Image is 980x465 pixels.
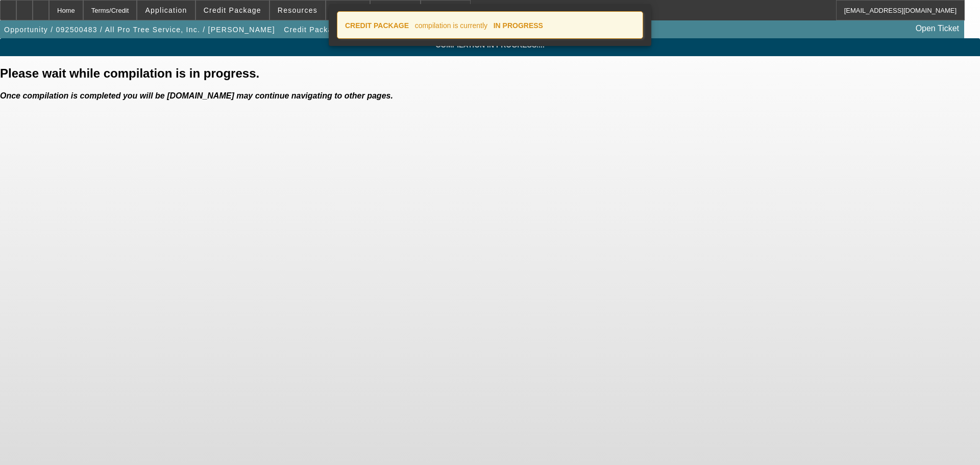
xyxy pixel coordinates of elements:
span: Credit Package [284,26,341,34]
strong: CREDIT PACKAGE [345,21,409,30]
span: Credit Package [204,6,261,14]
button: Credit Package [281,20,344,39]
strong: IN PROGRESS [494,21,543,30]
span: Resources [278,6,317,14]
span: compilation is currently [415,21,487,30]
button: Credit Package [196,1,269,20]
button: Application [137,1,194,20]
a: Open Ticket [912,20,963,37]
button: Resources [270,1,325,20]
span: Application [145,6,187,14]
span: Compilation in progress.... [8,41,972,49]
span: Opportunity / 092500483 / All Pro Tree Service, Inc. / [PERSON_NAME] [4,26,275,34]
